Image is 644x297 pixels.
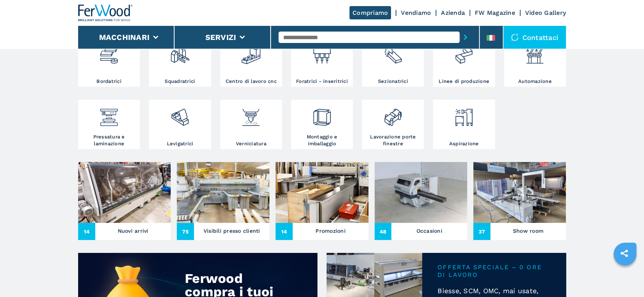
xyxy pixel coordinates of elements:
[473,162,566,240] a: Show room37Show room
[177,162,269,223] img: Visibili presso clienti
[454,39,474,65] img: linee_di_produzione_2.png
[241,39,261,65] img: centro_di_lavoro_cnc_2.png
[433,37,495,87] a: Linee di produzione
[525,39,545,65] img: automazione.png
[78,100,140,149] a: Pressatura e laminazione
[149,100,211,149] a: Levigatrici
[362,100,424,149] a: Lavorazione porte finestre
[504,37,566,87] a: Automazione
[416,226,442,236] h3: Occasioni
[291,100,353,149] a: Montaggio e imballaggio
[401,9,431,16] a: Vendiamo
[99,102,119,127] img: pressa-strettoia.png
[177,162,269,240] a: Visibili presso clienti75Visibili presso clienti
[276,223,293,240] span: 14
[312,102,332,127] img: montaggio_imballaggio_2.png
[296,78,348,85] h3: Foratrici - inseritrici
[99,33,150,42] button: Macchinari
[170,39,190,65] img: squadratrici_2.png
[226,78,277,85] h3: Centro di lavoro cnc
[364,133,422,147] h3: Lavorazione porte finestre
[118,226,149,236] h3: Nuovi arrivi
[475,9,515,16] a: FW Magazine
[276,162,368,223] img: Promozioni
[525,9,566,16] a: Video Gallery
[80,133,138,147] h3: Pressatura e laminazione
[454,102,474,127] img: aspirazione_1.png
[439,78,489,85] h3: Linee di produzione
[220,37,282,87] a: Centro di lavoro cnc
[511,33,519,41] img: Contattaci
[383,39,403,65] img: sezionatrici_2.png
[205,33,236,42] button: Servizi
[241,102,261,127] img: verniciatura_1.png
[165,78,195,85] h3: Squadratrici
[170,102,190,127] img: levigatrici_2.png
[375,162,467,223] img: Occasioni
[615,244,634,263] a: sharethis
[276,162,368,240] a: Promozioni14Promozioni
[460,29,471,46] button: submit-button
[149,37,211,87] a: Squadratrici
[378,78,408,85] h3: Sezionatrici
[433,100,495,149] a: Aspirazione
[473,162,566,223] img: Show room
[518,78,552,85] h3: Automazione
[293,133,351,147] h3: Montaggio e imballaggio
[612,263,638,291] iframe: Chat
[96,78,122,85] h3: Bordatrici
[375,223,392,240] span: 48
[503,26,566,49] div: Contattaci
[220,100,282,149] a: Verniciatura
[78,162,171,223] img: Nuovi arrivi
[449,140,479,147] h3: Aspirazione
[78,223,95,240] span: 14
[78,162,171,240] a: Nuovi arrivi14Nuovi arrivi
[383,102,403,127] img: lavorazione_porte_finestre_2.png
[291,37,353,87] a: Foratrici - inseritrici
[236,140,266,147] h3: Verniciatura
[375,162,467,240] a: Occasioni48Occasioni
[312,39,332,65] img: foratrici_inseritrici_2.png
[513,226,543,236] h3: Show room
[473,223,490,240] span: 37
[203,226,260,236] h3: Visibili presso clienti
[362,37,424,87] a: Sezionatrici
[78,37,140,87] a: Bordatrici
[99,39,119,65] img: bordatrici_1.png
[177,223,194,240] span: 75
[167,140,194,147] h3: Levigatrici
[316,226,346,236] h3: Promozioni
[441,9,465,16] a: Azienda
[349,6,391,19] a: Compriamo
[78,5,133,21] img: Ferwood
